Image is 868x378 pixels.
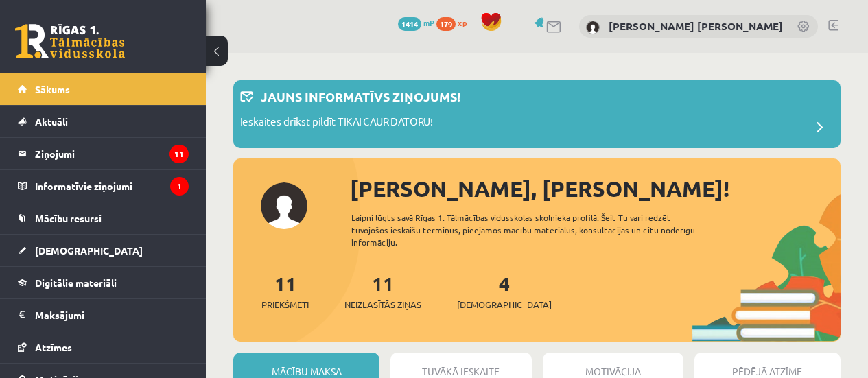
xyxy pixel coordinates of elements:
[18,331,189,363] a: Atzīmes
[35,138,189,169] legend: Ziņojumi
[18,138,189,169] a: Ziņojumi11
[457,271,552,311] a: 4[DEMOGRAPHIC_DATA]
[398,17,434,28] a: 1414 mP
[170,177,189,196] i: 1
[35,212,102,224] span: Mācību resursi
[18,170,189,202] a: Informatīvie ziņojumi1
[18,73,189,105] a: Sākums
[458,17,467,28] span: xp
[609,19,783,33] a: [PERSON_NAME] [PERSON_NAME]
[18,299,189,331] a: Maksājumi
[35,341,72,353] span: Atzīmes
[240,114,433,133] p: Ieskaites drīkst pildīt TIKAI CAUR DATORU!
[436,17,456,31] span: 179
[240,87,834,141] a: Jauns informatīvs ziņojums! Ieskaites drīkst pildīt TIKAI CAUR DATORU!
[35,170,189,202] legend: Informatīvie ziņojumi
[423,17,434,28] span: mP
[35,276,117,289] span: Digitālie materiāli
[169,145,189,163] i: 11
[18,202,189,234] a: Mācību resursi
[586,21,600,34] img: Viesturs Radvilovičs
[18,235,189,266] a: [DEMOGRAPHIC_DATA]
[35,299,189,331] legend: Maksājumi
[35,83,70,95] span: Sākums
[344,271,421,311] a: 11Neizlasītās ziņas
[261,271,309,311] a: 11Priekšmeti
[351,211,716,248] div: Laipni lūgts savā Rīgas 1. Tālmācības vidusskolas skolnieka profilā. Šeit Tu vari redzēt tuvojošo...
[18,267,189,298] a: Digitālie materiāli
[436,17,473,28] a: 179 xp
[18,106,189,137] a: Aktuāli
[261,298,309,311] span: Priekšmeti
[350,172,841,205] div: [PERSON_NAME], [PERSON_NAME]!
[261,87,460,106] p: Jauns informatīvs ziņojums!
[35,115,68,128] span: Aktuāli
[15,24,125,58] a: Rīgas 1. Tālmācības vidusskola
[398,17,421,31] span: 1414
[35,244,143,257] span: [DEMOGRAPHIC_DATA]
[344,298,421,311] span: Neizlasītās ziņas
[457,298,552,311] span: [DEMOGRAPHIC_DATA]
